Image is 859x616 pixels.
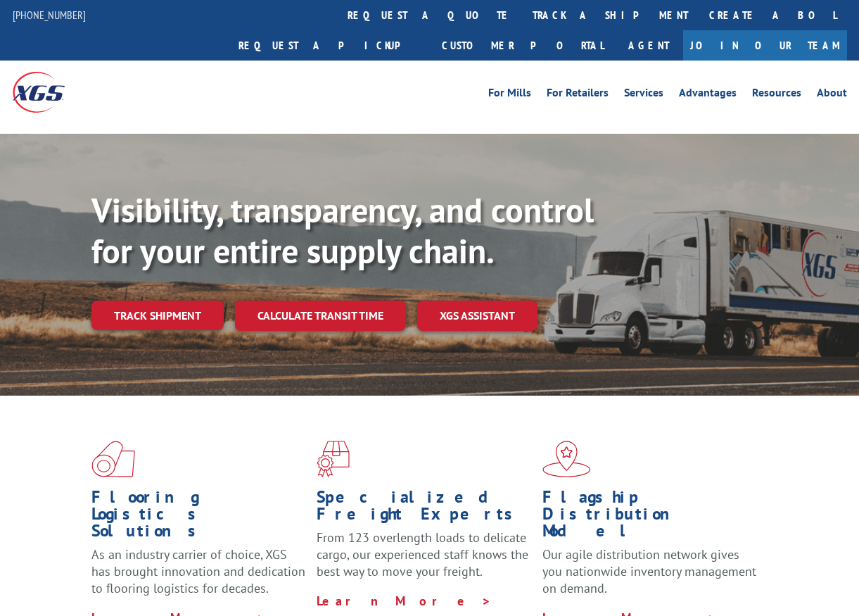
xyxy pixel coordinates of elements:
[13,8,86,22] a: [PHONE_NUMBER]
[91,188,594,272] b: Visibility, transparency, and control for your entire supply chain.
[317,489,531,529] h1: Specialized Freight Experts
[624,87,663,103] a: Services
[91,489,306,546] h1: Flooring Logistics Solutions
[817,87,847,103] a: About
[547,87,609,103] a: For Retailers
[91,441,135,477] img: xgs-icon-total-supply-chain-intelligence-red
[683,30,847,61] a: Join Our Team
[317,529,531,592] p: From 123 overlength loads to delicate cargo, our experienced staff knows the best way to move you...
[91,546,305,596] span: As an industry carrier of choice, XGS has brought innovation and dedication to flooring logistics...
[542,546,756,596] span: Our agile distribution network gives you nationwide inventory management on demand.
[614,30,683,61] a: Agent
[488,87,531,103] a: For Mills
[679,87,737,103] a: Advantages
[431,30,614,61] a: Customer Portal
[752,87,801,103] a: Resources
[235,301,406,331] a: Calculate transit time
[317,593,492,609] a: Learn More >
[542,441,591,477] img: xgs-icon-flagship-distribution-model-red
[91,301,224,330] a: Track shipment
[228,30,431,61] a: Request a pickup
[317,441,350,477] img: xgs-icon-focused-on-flooring-red
[542,489,757,546] h1: Flagship Distribution Model
[417,301,537,331] a: XGS ASSISTANT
